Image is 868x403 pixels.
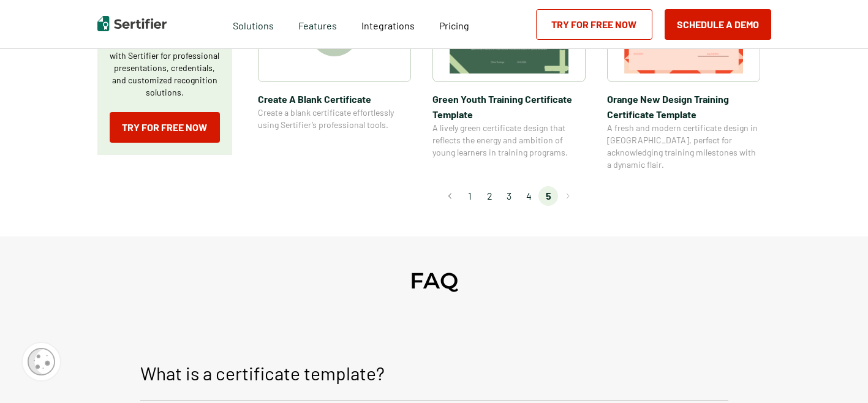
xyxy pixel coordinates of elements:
a: Try for Free Now [536,9,652,40]
a: Integrations [361,17,415,32]
button: Schedule a Demo [665,9,771,40]
span: Create a blank certificate effortlessly using Sertifier’s professional tools. [258,107,411,131]
li: page 1 [460,186,480,206]
a: Try for Free Now [110,112,220,143]
li: page 2 [480,186,499,206]
span: Solutions [233,17,274,32]
button: Go to next page [558,186,578,206]
span: Create A Blank Certificate [258,91,411,107]
button: Go to previous page [440,186,460,206]
li: page 3 [499,186,519,206]
h2: FAQ [410,267,458,294]
span: Orange New Design Training Certificate Template [607,91,760,122]
p: What is a certificate template? [140,358,385,388]
p: Create a blank certificate with Sertifier for professional presentations, credentials, and custom... [110,37,220,99]
span: Pricing [439,20,469,31]
span: A lively green certificate design that reflects the energy and ambition of young learners in trai... [432,122,586,159]
img: Cookie Popup Icon [28,348,55,375]
li: page 4 [519,186,538,206]
span: Features [298,17,337,32]
li: page 5 [538,186,558,206]
button: What is a certificate template? [140,349,728,401]
span: A fresh and modern certificate design in [GEOGRAPHIC_DATA], perfect for acknowledging training mi... [607,122,760,171]
a: Pricing [439,17,469,32]
iframe: Chat Widget [807,344,868,403]
span: Integrations [361,20,415,31]
img: Sertifier | Digital Credentialing Platform [97,16,167,31]
span: Green Youth Training Certificate Template [432,91,586,122]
